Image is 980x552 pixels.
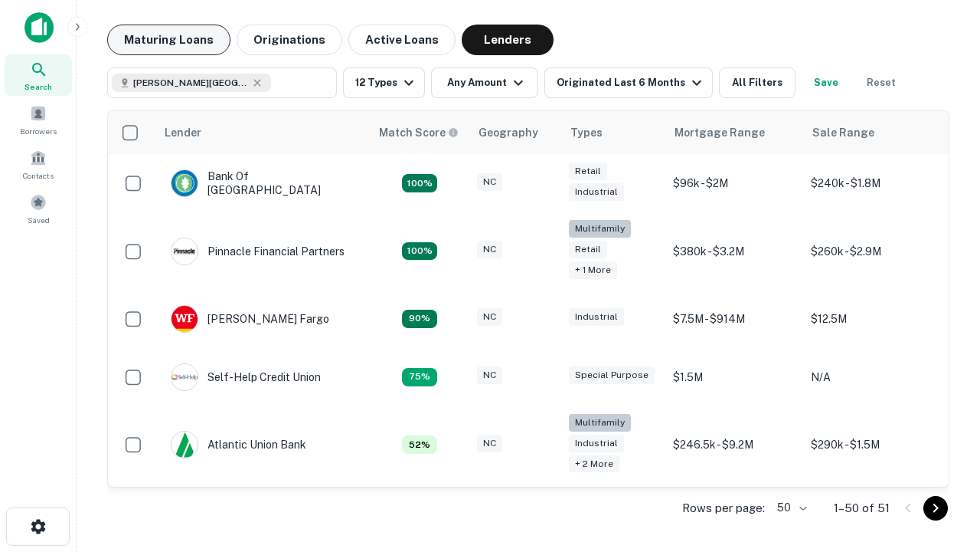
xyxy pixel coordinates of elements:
[569,435,624,452] div: Industrial
[812,123,874,142] div: Sale Range
[665,154,803,212] td: $96k - $2M
[133,76,248,90] span: [PERSON_NAME][GEOGRAPHIC_DATA], [GEOGRAPHIC_DATA]
[803,212,941,290] td: $260k - $2.9M
[462,25,554,55] button: Lenders
[171,169,354,197] div: Bank Of [GEOGRAPHIC_DATA]
[348,25,456,55] button: Active Loans
[402,368,437,386] div: Matching Properties: 10, hasApolloMatch: undefined
[24,80,52,93] span: Search
[477,308,502,326] div: NC
[469,111,561,154] th: Geography
[20,125,57,137] span: Borrowers
[5,54,72,96] a: Search
[665,348,803,406] td: $1.5M
[665,406,803,484] td: $246.5k - $9.2M
[343,67,425,98] button: 12 Types
[171,432,198,458] img: picture
[569,163,607,180] div: Retail
[28,214,50,226] span: Saved
[557,74,706,92] div: Originated Last 6 Months
[24,12,54,43] img: capitalize-icon.png
[479,123,538,142] div: Geography
[569,261,617,279] div: + 1 more
[569,414,631,432] div: Multifamily
[803,348,941,406] td: N/A
[23,169,54,182] span: Contacts
[719,67,795,98] button: All Filters
[802,67,851,98] button: Save your search to get updates of matches that match your search criteria.
[803,406,941,484] td: $290k - $1.5M
[5,188,72,229] a: Saved
[477,435,502,452] div: NC
[675,123,765,142] div: Mortgage Range
[171,238,198,264] img: picture
[665,290,803,348] td: $7.5M - $914M
[477,173,502,191] div: NC
[402,174,437,192] div: Matching Properties: 14, hasApolloMatch: undefined
[171,364,198,390] img: picture
[569,366,655,384] div: Special Purpose
[803,111,941,154] th: Sale Range
[237,25,342,55] button: Originations
[665,111,803,154] th: Mortgage Range
[544,67,713,98] button: Originated Last 6 Months
[923,496,948,521] button: Go to next page
[402,242,437,261] div: Matching Properties: 24, hasApolloMatch: undefined
[379,124,459,141] div: Capitalize uses an advanced AI algorithm to match your search with the best lender. The match sco...
[903,380,980,454] iframe: Chat Widget
[803,290,941,348] td: $12.5M
[569,241,607,258] div: Retail
[570,123,603,142] div: Types
[402,310,437,328] div: Matching Properties: 12, hasApolloMatch: undefined
[569,183,624,201] div: Industrial
[834,499,890,517] p: 1–50 of 51
[171,238,345,265] div: Pinnacle Financial Partners
[402,435,437,454] div: Matching Properties: 7, hasApolloMatch: undefined
[665,212,803,290] td: $380k - $3.2M
[682,499,765,517] p: Rows per page:
[171,431,306,458] div: Atlantic Union Bank
[857,67,906,98] button: Reset
[171,305,329,333] div: [PERSON_NAME] Fargo
[803,154,941,212] td: $240k - $1.8M
[5,143,72,185] a: Contacts
[569,308,624,326] div: Industrial
[171,363,321,391] div: Self-help Credit Union
[107,25,230,55] button: Maturing Loans
[477,366,502,384] div: NC
[5,99,72,140] a: Borrowers
[171,170,198,196] img: picture
[165,123,201,142] div: Lender
[431,67,538,98] button: Any Amount
[569,220,631,238] div: Multifamily
[477,241,502,258] div: NC
[370,111,469,154] th: Capitalize uses an advanced AI algorithm to match your search with the best lender. The match sco...
[379,124,456,141] h6: Match Score
[771,497,809,519] div: 50
[569,455,619,473] div: + 2 more
[155,111,370,154] th: Lender
[171,306,198,332] img: picture
[561,111,665,154] th: Types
